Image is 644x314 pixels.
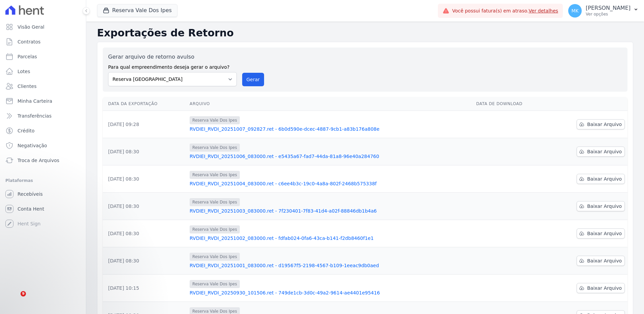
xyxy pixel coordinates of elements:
[577,147,625,157] a: Baixar Arquivo
[97,4,178,17] button: Reserva Vale Dos Ipes
[577,201,625,211] a: Baixar Arquivo
[587,230,622,237] span: Baixar Arquivo
[18,38,40,45] span: Contratos
[187,97,474,111] th: Arquivo
[577,228,625,239] a: Baixar Arquivo
[5,249,140,296] iframe: Intercom notifications mensagem
[18,53,37,60] span: Parcelas
[587,285,622,291] span: Baixar Arquivo
[586,11,631,17] p: Ver opções
[3,154,83,167] a: Troca de Arquivos
[190,208,471,214] a: RVDIEI_RVDI_20251003_083000.ret - 7f230401-7f83-41d4-a02f-88846db1b4a6
[18,113,52,119] span: Transferências
[97,27,633,39] h2: Exportações de Retorno
[3,187,83,201] a: Recebíveis
[190,225,240,233] span: Reserva Vale Dos Ipes
[587,148,622,155] span: Baixar Arquivo
[474,97,549,111] th: Data de Download
[587,121,622,128] span: Baixar Arquivo
[577,283,625,293] a: Baixar Arquivo
[3,80,83,93] a: Clientes
[190,153,471,160] a: RVDIEI_RVDI_20251006_083000.ret - e5435a67-fad7-44da-81a8-96e40a284760
[7,291,23,307] iframe: Intercom live chat
[190,280,240,288] span: Reserva Vale Dos Ipes
[3,109,83,123] a: Transferências
[5,177,80,185] div: Plataformas
[529,8,558,13] a: Ver detalhes
[103,275,187,302] td: [DATE] 10:15
[108,53,237,61] label: Gerar arquivo de retorno avulso
[190,171,240,179] span: Reserva Vale Dos Ipes
[18,24,44,30] span: Visão Geral
[3,94,83,108] a: Minha Carteira
[21,291,26,296] span: 9
[587,203,622,210] span: Baixar Arquivo
[108,61,237,71] label: Para qual empreendimento deseja gerar o arquivo?
[190,126,471,132] a: RVDIEI_RVDI_20251007_092827.ret - 6b0d590e-dcec-4887-9cb1-a83b176a808e
[452,7,558,14] span: Você possui fatura(s) em atraso.
[190,289,471,296] a: RVDIEI_RVDI_20250930_101506.ret - 749de1cb-3d0c-49a2-9614-ae4401e95416
[3,50,83,63] a: Parcelas
[587,176,622,182] span: Baixar Arquivo
[3,20,83,34] a: Visão Geral
[103,165,187,193] td: [DATE] 08:30
[190,180,471,187] a: RVDIEI_RVDI_20251004_083000.ret - c6ee4b3c-19c0-4a8a-802f-2468b575338f
[577,174,625,184] a: Baixar Arquivo
[242,73,264,86] button: Gerar
[103,247,187,275] td: [DATE] 08:30
[103,220,187,247] td: [DATE] 08:30
[103,97,187,111] th: Data da Exportação
[103,111,187,138] td: [DATE] 09:28
[18,206,44,212] span: Conta Hent
[18,127,35,134] span: Crédito
[190,253,240,261] span: Reserva Vale Dos Ipes
[190,198,240,206] span: Reserva Vale Dos Ipes
[3,202,83,216] a: Conta Hent
[190,144,240,152] span: Reserva Vale Dos Ipes
[190,235,471,242] a: RVDIEI_RVDI_20251002_083000.ret - fdfab024-0fa6-43ca-b141-f2db8460f1e1
[190,116,240,124] span: Reserva Vale Dos Ipes
[587,257,622,264] span: Baixar Arquivo
[3,65,83,78] a: Lotes
[577,119,625,129] a: Baixar Arquivo
[3,139,83,152] a: Negativação
[103,193,187,220] td: [DATE] 08:30
[18,68,30,75] span: Lotes
[103,138,187,165] td: [DATE] 08:30
[190,262,471,269] a: RVDIEI_RVDI_20251001_083000.ret - d19567f5-2198-4567-b109-1eeac9db0aed
[18,157,59,164] span: Troca de Arquivos
[18,98,52,104] span: Minha Carteira
[586,5,631,11] p: [PERSON_NAME]
[571,8,578,13] span: MK
[3,35,83,49] a: Contratos
[563,1,644,20] button: MK [PERSON_NAME] Ver opções
[3,124,83,137] a: Crédito
[18,142,47,149] span: Negativação
[18,191,43,197] span: Recebíveis
[577,256,625,266] a: Baixar Arquivo
[18,83,36,90] span: Clientes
